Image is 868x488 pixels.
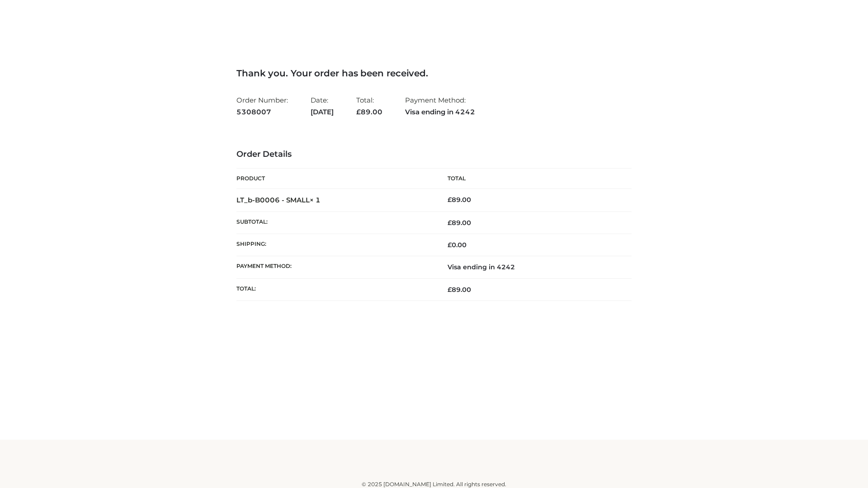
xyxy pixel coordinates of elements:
li: Date: [311,92,334,120]
strong: Visa ending in 4242 [405,106,475,118]
th: Subtotal: [236,211,434,234]
li: Total: [356,92,382,120]
li: Payment Method: [405,92,475,120]
span: 89.00 [356,108,382,116]
bdi: 89.00 [448,196,471,204]
th: Total [434,169,632,189]
span: £ [356,108,361,116]
span: 89.00 [448,219,471,227]
th: Product [236,169,434,189]
td: Visa ending in 4242 [434,256,632,278]
h3: Thank you. Your order has been received. [236,68,632,79]
strong: [DATE] [311,106,334,118]
th: Total: [236,278,434,300]
span: £ [448,219,452,227]
span: £ [448,241,452,249]
th: Shipping: [236,234,434,256]
strong: × 1 [310,196,321,204]
strong: LT_b-B0006 - SMALL [236,196,321,204]
h3: Order Details [236,150,632,160]
span: £ [448,196,452,204]
strong: 5308007 [236,106,288,118]
span: 89.00 [448,286,471,294]
span: £ [448,286,452,294]
bdi: 0.00 [448,241,467,249]
th: Payment method: [236,256,434,278]
li: Order Number: [236,92,288,120]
